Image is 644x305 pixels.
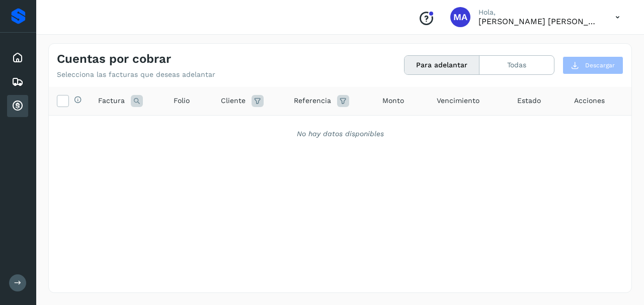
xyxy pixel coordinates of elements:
div: Cuentas por cobrar [7,95,28,117]
button: Todas [479,56,554,74]
span: Factura [98,95,125,106]
button: Descargar [562,56,623,74]
span: Referencia [294,95,331,106]
span: Folio [174,95,190,106]
div: Embarques [7,71,28,93]
span: Monto [382,95,404,106]
span: Vencimiento [437,95,479,106]
button: Para adelantar [405,56,479,74]
p: Selecciona las facturas que deseas adelantar [57,70,215,79]
div: Inicio [7,47,28,69]
p: Hola, [478,8,599,17]
span: Acciones [574,95,605,106]
span: Estado [517,95,541,106]
div: No hay datos disponibles [62,129,618,139]
span: Descargar [585,61,615,70]
p: MIGUEL ANGEL CRUZ TOLENTINO [478,17,599,26]
h4: Cuentas por cobrar [57,52,171,66]
span: Cliente [221,95,246,106]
